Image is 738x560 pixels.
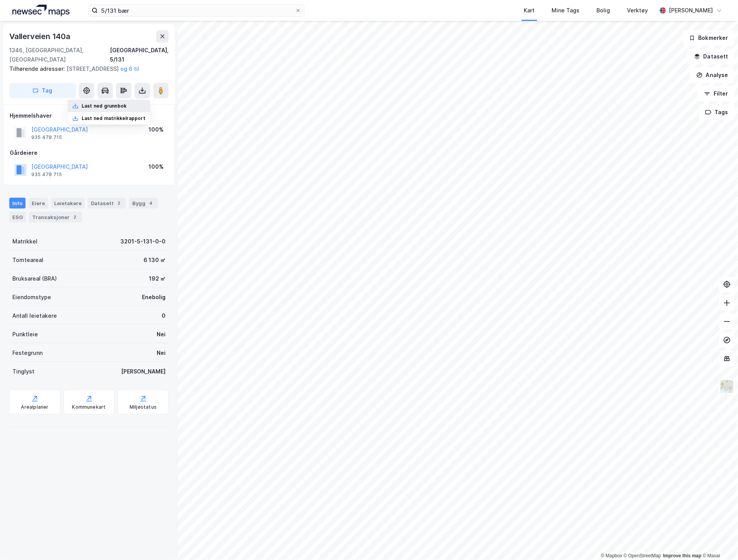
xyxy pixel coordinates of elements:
[110,46,169,64] div: [GEOGRAPHIC_DATA], 5/131
[12,367,34,376] div: Tinglyst
[699,104,735,120] button: Tags
[31,134,62,140] div: 935 478 715
[627,6,648,15] div: Verktøy
[82,115,145,122] div: Last ned matrikkelrapport
[115,199,123,207] div: 2
[698,86,735,101] button: Filter
[121,367,166,376] div: [PERSON_NAME]
[12,237,38,246] div: Matrikkel
[9,198,26,209] div: Info
[162,311,166,320] div: 0
[9,30,72,43] div: Vallerveien 140a
[129,198,158,209] div: Bygg
[21,404,48,410] div: Arealplaner
[663,553,702,559] a: Improve this map
[720,379,735,394] img: Z
[147,199,155,207] div: 4
[688,49,735,64] button: Datasett
[699,523,738,560] div: Kontrollprogram for chat
[142,293,166,302] div: Enebolig
[29,198,48,209] div: Eiere
[120,237,166,246] div: 3201-5-131-0-0
[12,293,51,302] div: Eiendomstype
[552,6,580,15] div: Mine Tags
[130,404,157,410] div: Miljøstatus
[149,162,164,171] div: 100%
[29,212,82,223] div: Transaksjoner
[157,348,166,358] div: Nei
[699,523,738,560] iframe: Chat Widget
[624,553,661,559] a: OpenStreetMap
[9,212,26,223] div: ESG
[51,198,85,209] div: Leietakere
[10,148,168,158] div: Gårdeiere
[12,311,57,320] div: Antall leietakere
[157,330,166,339] div: Nei
[12,5,70,16] img: logo.a4113a55bc3d86da70a041830d287a7e.svg
[82,103,126,109] div: Last ned grunnbok
[149,274,166,283] div: 192 ㎡
[143,255,166,265] div: 6 130 ㎡
[9,83,76,98] button: Tag
[12,330,38,339] div: Punktleie
[524,6,535,15] div: Kart
[12,255,43,265] div: Tomteareal
[12,274,57,283] div: Bruksareal (BRA)
[9,65,67,72] span: Tilhørende adresser:
[597,6,610,15] div: Bolig
[10,111,168,120] div: Hjemmelshaver
[9,64,162,74] div: [STREET_ADDRESS]
[88,198,126,209] div: Datasett
[98,5,295,16] input: Søk på adresse, matrikkel, gårdeiere, leietakere eller personer
[9,46,110,64] div: 1346, [GEOGRAPHIC_DATA], [GEOGRAPHIC_DATA]
[690,67,735,83] button: Analyse
[669,6,713,15] div: [PERSON_NAME]
[601,553,622,559] a: Mapbox
[149,125,164,134] div: 100%
[71,213,79,221] div: 2
[31,171,62,178] div: 935 478 715
[12,348,43,358] div: Festegrunn
[72,404,106,410] div: Kommunekart
[683,30,735,46] button: Bokmerker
